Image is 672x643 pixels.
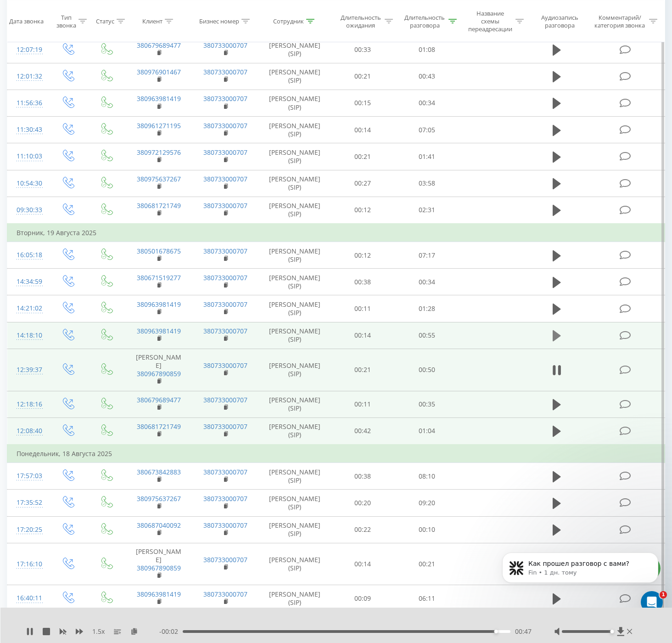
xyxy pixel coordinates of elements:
td: [PERSON_NAME] (SIP) [259,543,331,585]
a: 380733000707 [203,300,247,309]
td: 00:34 [395,90,459,116]
a: 380975637267 [137,175,181,183]
div: 16:05:18 [17,246,39,264]
a: 380963981419 [137,590,181,598]
a: 380733000707 [203,201,247,210]
td: [PERSON_NAME] [125,349,192,391]
td: [PERSON_NAME] (SIP) [259,516,331,543]
div: 16:40:11 [17,589,39,607]
td: 00:43 [395,63,459,90]
td: [PERSON_NAME] (SIP) [259,417,331,445]
a: 380733000707 [203,68,247,76]
a: 380733000707 [203,175,247,183]
td: 00:50 [395,349,459,391]
div: Тип звонка [56,13,77,29]
a: 380733000707 [203,521,247,530]
div: 12:07:19 [17,41,39,59]
div: 17:16:10 [17,555,39,573]
td: 07:05 [395,117,459,143]
td: 00:21 [331,143,395,170]
td: 00:14 [331,322,395,349]
a: 380733000707 [203,468,247,476]
a: 380733000707 [203,273,247,282]
td: [PERSON_NAME] (SIP) [259,143,331,170]
div: 14:34:59 [17,273,39,291]
a: 380681721749 [137,422,181,431]
td: 00:21 [395,543,459,585]
td: 08:10 [395,463,459,490]
a: 380963981419 [137,94,181,103]
td: 00:12 [331,197,395,224]
div: Название схемы переадресации [467,10,513,33]
td: 00:15 [331,90,395,116]
td: [PERSON_NAME] (SIP) [259,295,331,322]
div: Длительность ожидания [339,13,382,29]
td: 01:04 [395,417,459,445]
td: 00:21 [331,349,395,391]
div: 14:18:10 [17,327,39,344]
div: Статус [96,17,114,25]
td: 00:21 [331,63,395,90]
td: 00:12 [331,242,395,269]
td: [PERSON_NAME] (SIP) [259,242,331,269]
div: 12:08:40 [17,422,39,440]
div: 12:01:32 [17,68,39,85]
div: 17:35:52 [17,494,39,512]
a: 380733000707 [203,555,247,564]
iframe: Intercom notifications повідомлення [488,533,672,618]
td: 00:20 [331,490,395,516]
div: 12:39:37 [17,361,39,379]
div: Accessibility label [610,630,614,633]
td: [PERSON_NAME] (SIP) [259,585,331,612]
td: Понедельник, 18 Августа 2025 [7,445,665,463]
td: [PERSON_NAME] (SIP) [259,197,331,224]
div: 17:20:25 [17,521,39,539]
div: Аудиозапись разговора [534,13,585,29]
td: [PERSON_NAME] (SIP) [259,90,331,116]
a: 380733000707 [203,395,247,404]
td: 03:58 [395,170,459,197]
a: 380733000707 [203,94,247,103]
a: 380681721749 [137,201,181,210]
td: [PERSON_NAME] (SIP) [259,463,331,490]
td: 00:11 [331,295,395,322]
td: 00:55 [395,322,459,349]
td: 00:10 [395,516,459,543]
td: 00:33 [331,36,395,63]
a: 380733000707 [203,41,247,50]
span: - 00:02 [159,627,183,636]
a: 380733000707 [203,361,247,370]
a: 380961271195 [137,121,181,130]
a: 380963981419 [137,300,181,309]
div: Длительность разговора [403,13,447,29]
div: 09:30:33 [17,201,39,219]
span: 1.5 x [92,627,105,636]
a: 380733000707 [203,494,247,503]
td: 00:38 [331,463,395,490]
div: 10:54:30 [17,175,39,192]
td: [PERSON_NAME] (SIP) [259,269,331,295]
span: 00:47 [515,627,532,636]
div: 17:57:03 [17,467,39,485]
a: 380679689477 [137,41,181,50]
div: 11:56:36 [17,94,39,112]
div: Клиент [142,17,162,25]
div: Комментарий/категория звонка [593,13,647,29]
td: 00:14 [331,543,395,585]
td: [PERSON_NAME] (SIP) [259,391,331,417]
a: 380733000707 [203,590,247,598]
td: 09:20 [395,490,459,516]
td: [PERSON_NAME] [125,543,192,585]
a: 380972129576 [137,148,181,157]
a: 380975637267 [137,494,181,503]
iframe: Intercom live chat [641,591,663,613]
td: 00:22 [331,516,395,543]
div: 12:18:16 [17,395,39,413]
a: 380733000707 [203,422,247,431]
td: 00:42 [331,417,395,445]
td: 06:11 [395,585,459,612]
td: 07:17 [395,242,459,269]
